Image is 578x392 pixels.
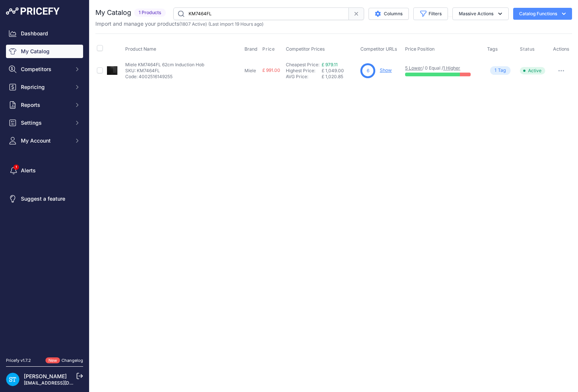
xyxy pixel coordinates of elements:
[262,67,280,73] span: £ 991.00
[61,358,83,363] a: Changelog
[6,80,83,94] button: Repricing
[322,62,338,67] a: £ 979.11
[452,7,509,20] button: Massive Actions
[6,45,83,58] a: My Catalog
[244,46,258,52] span: Brand
[286,46,325,52] span: Competitor Prices
[520,46,535,52] span: Status
[45,357,60,364] span: New
[173,7,349,20] input: Search
[125,74,204,80] p: Code: 4002516149255
[95,20,263,28] p: Import and manage your products
[125,46,156,52] span: Product Name
[208,21,263,27] span: (Last import 19 Hours ago)
[125,62,204,68] p: Miele KM7464FL 62cm Induction Hob
[24,373,67,379] a: [PERSON_NAME]
[6,98,83,112] button: Reports
[553,46,569,52] span: Actions
[490,66,511,75] span: Tag
[6,192,83,205] a: Suggest a feature
[322,74,357,80] div: £ 1,020.85
[125,68,204,74] p: SKU: KM7464FL
[179,21,207,27] span: ( )
[24,380,102,386] a: [EMAIL_ADDRESS][DOMAIN_NAME]
[6,7,60,15] img: Pricefy Logo
[405,65,422,71] a: 5 Lower
[286,68,322,74] div: Highest Price:
[244,68,259,74] p: Miele
[405,46,435,52] span: Price Position
[487,46,498,52] span: Tags
[21,119,70,127] span: Settings
[6,63,83,76] button: Competitors
[413,7,448,20] button: Filters
[322,68,344,73] span: £ 1,049.00
[360,46,397,52] span: Competitor URLs
[513,8,572,20] button: Catalog Functions
[6,27,83,348] nav: Sidebar
[380,67,392,73] a: Show
[286,62,319,67] a: Cheapest Price:
[21,83,70,91] span: Repricing
[262,46,275,52] span: Price
[520,67,545,74] span: Active
[262,46,276,52] button: Price
[6,164,83,177] a: Alerts
[6,357,31,364] div: Pricefy v1.7.2
[134,9,166,17] span: 1 Products
[6,27,83,40] a: Dashboard
[6,134,83,147] button: My Account
[95,7,131,18] h2: My Catalog
[6,116,83,130] button: Settings
[405,65,480,71] p: / 0 Equal /
[181,21,205,27] a: 1807 Active
[21,66,70,73] span: Competitors
[520,46,536,52] button: Status
[367,67,369,74] span: 6
[286,74,322,80] div: AVG Price:
[21,101,70,109] span: Reports
[369,8,409,20] button: Columns
[21,137,70,144] span: My Account
[495,67,496,74] span: 1
[443,65,460,71] a: 1 Higher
